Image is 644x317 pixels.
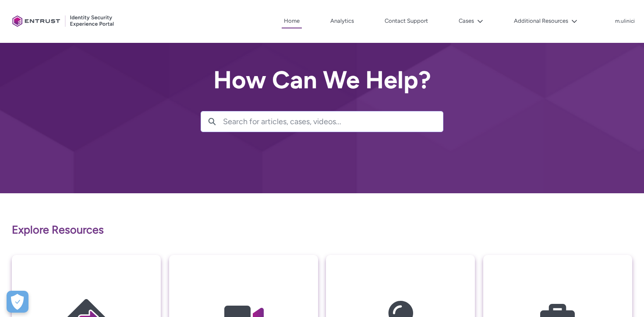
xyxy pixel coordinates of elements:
[7,291,28,313] button: Open Preferences
[201,111,223,132] button: Search
[382,14,430,28] a: Contact Support
[7,291,28,313] div: Cookie Preferences
[12,222,632,238] p: Explore Resources
[328,14,356,28] a: Analytics, opens in new tab
[456,14,485,28] button: Cases
[201,66,443,94] h2: How Can We Help?
[223,111,443,132] input: Search for articles, cases, videos...
[282,14,302,28] a: Home
[615,16,635,25] button: User Profile m.ulinici
[615,18,635,24] p: m.ulinici
[512,14,580,28] button: Additional Resources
